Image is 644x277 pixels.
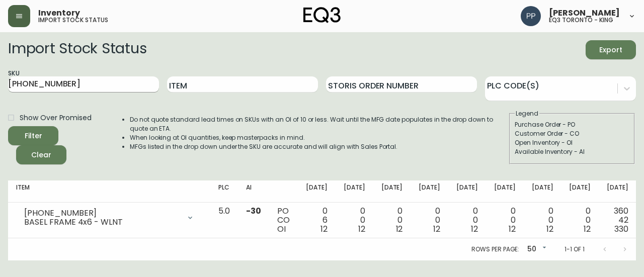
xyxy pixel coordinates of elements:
[594,44,628,56] span: Export
[486,180,524,203] th: [DATE]
[298,180,336,203] th: [DATE]
[515,138,629,147] div: Open Inventory - OI
[8,126,58,145] button: Filter
[599,180,636,203] th: [DATE]
[411,180,448,203] th: [DATE]
[16,207,202,229] div: [PHONE_NUMBER]BASEL FRAME 4x6 - WLNT
[546,223,553,235] span: 12
[549,17,613,23] h5: eq3 toronto - king
[130,133,508,142] li: When looking at OI quantities, keep masterpacks in mind.
[515,147,629,156] div: Available Inventory - AI
[246,205,261,217] span: -30
[24,149,58,161] span: Clear
[448,180,486,203] th: [DATE]
[532,207,553,234] div: 0 0
[210,203,238,238] td: 5.0
[524,180,561,203] th: [DATE]
[358,223,365,235] span: 12
[419,207,440,234] div: 0 0
[456,207,478,234] div: 0 0
[515,129,629,138] div: Customer Order - CO
[8,180,210,203] th: Item
[24,218,180,227] div: BASEL FRAME 4x6 - WLNT
[38,17,108,23] h5: import stock status
[509,223,516,235] span: 12
[586,40,636,59] button: Export
[523,241,548,258] div: 50
[471,223,478,235] span: 12
[336,180,373,203] th: [DATE]
[24,209,180,218] div: [PHONE_NUMBER]
[210,180,238,203] th: PLC
[515,120,629,129] div: Purchase Order - PO
[614,223,628,235] span: 330
[277,207,290,234] div: PO CO
[320,223,328,235] span: 12
[565,245,585,254] p: 1-1 of 1
[381,207,403,234] div: 0 0
[607,207,628,234] div: 360 42
[277,223,286,235] span: OI
[344,207,365,234] div: 0 0
[8,40,146,59] h2: Import Stock Status
[569,207,591,234] div: 0 0
[433,223,440,235] span: 12
[561,180,599,203] th: [DATE]
[130,115,508,133] li: Do not quote standard lead times on SKUs with an OI of 10 or less. Wait until the MFG date popula...
[38,9,80,17] span: Inventory
[584,223,591,235] span: 12
[238,180,269,203] th: AI
[515,109,539,118] legend: Legend
[16,145,66,164] button: Clear
[373,180,411,203] th: [DATE]
[471,245,519,254] p: Rows per page:
[396,223,403,235] span: 12
[130,142,508,151] li: MFGs listed in the drop down under the SKU are accurate and will align with Sales Portal.
[306,207,328,234] div: 0 6
[303,7,341,23] img: logo
[494,207,516,234] div: 0 0
[549,9,620,17] span: [PERSON_NAME]
[521,6,541,26] img: 93ed64739deb6bac3372f15ae91c6632
[20,113,92,123] span: Show Over Promised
